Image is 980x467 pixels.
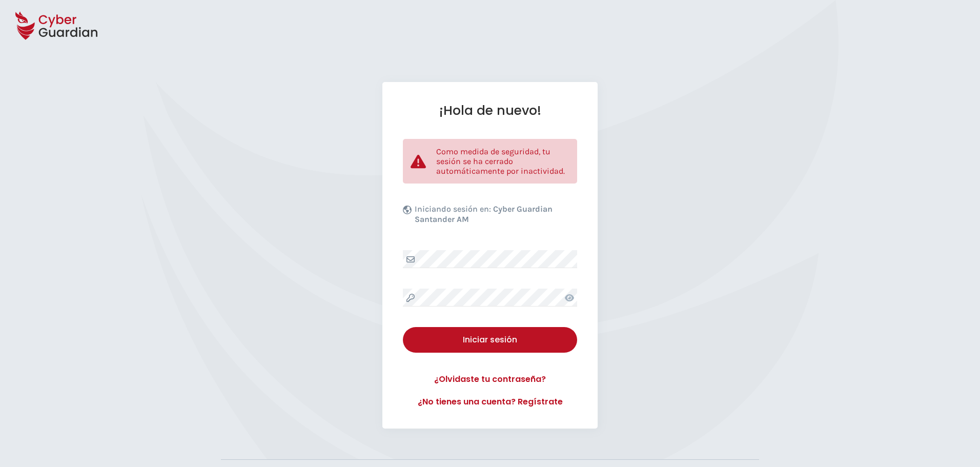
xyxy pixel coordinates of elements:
div: Iniciar sesión [411,334,569,346]
b: Cyber Guardian Santander AM [415,204,553,224]
p: Iniciando sesión en: [415,204,575,230]
button: Iniciar sesión [403,327,577,353]
a: ¿Olvidaste tu contraseña? [403,373,577,385]
a: ¿No tienes una cuenta? Regístrate [403,396,577,408]
p: Como medida de seguridad, tu sesión se ha cerrado automáticamente por inactividad. [436,147,569,176]
h1: ¡Hola de nuevo! [403,103,577,118]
